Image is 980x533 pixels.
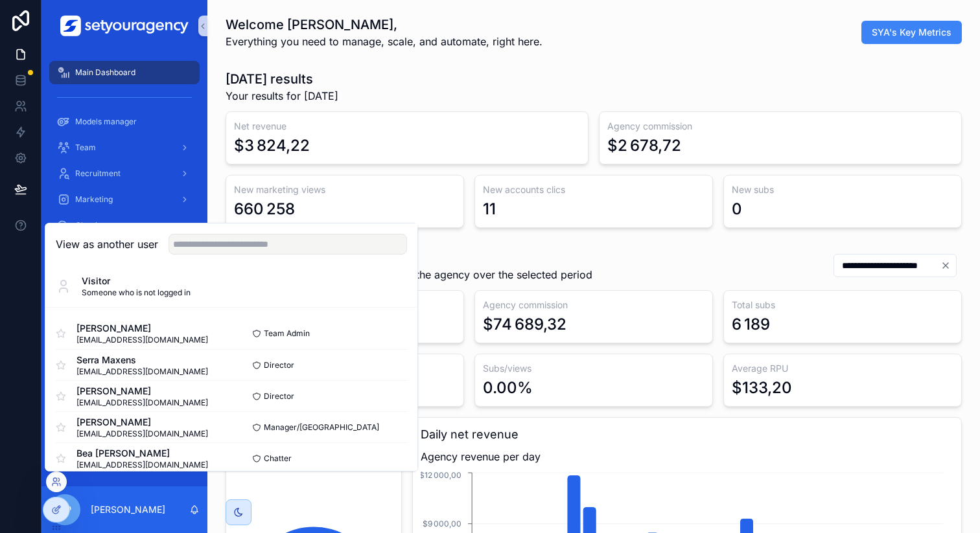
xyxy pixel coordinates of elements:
a: Chatting [49,214,200,237]
span: SYA's Key Metrics [872,26,951,39]
div: $2 678,72 [607,135,681,156]
h3: Average RPU [732,362,953,375]
span: Models manager [75,117,137,127]
div: 660 258 [234,199,295,220]
span: [PERSON_NAME] [76,385,208,398]
img: App logo [60,16,189,36]
h2: View as another user [56,236,158,252]
span: Director [264,391,294,402]
span: Director [264,360,294,370]
a: Marketing [49,188,200,211]
span: [EMAIL_ADDRESS][DOMAIN_NAME] [76,367,208,377]
h3: New marketing views [234,183,456,196]
div: $74 689,32 [483,314,566,335]
tspan: $9 000,00 [423,519,461,528]
span: Visitor [82,275,191,288]
p: [PERSON_NAME] [91,503,165,516]
div: $3 824,22 [234,135,310,156]
span: Chatting [75,220,106,231]
div: scrollable content [41,52,207,433]
span: Someone who is not logged in [82,288,191,298]
button: SYA's Key Metrics [861,21,962,44]
span: Marketing [75,194,113,205]
a: Team [49,136,200,159]
button: Clear [940,260,956,271]
span: Team [75,142,96,153]
span: Your results for [DATE] [226,88,338,104]
span: [EMAIL_ADDRESS][DOMAIN_NAME] [76,335,208,345]
span: Agency revenue per day [421,449,953,464]
span: [EMAIL_ADDRESS][DOMAIN_NAME] [76,429,208,439]
a: Recruitment [49,162,200,185]
a: Main Dashboard [49,61,200,84]
span: Serra Maxens [76,354,208,367]
h3: New accounts clics [483,183,705,196]
h1: Welcome [PERSON_NAME], [226,16,542,34]
span: [PERSON_NAME] [76,416,208,429]
div: $133,20 [732,378,792,398]
span: [EMAIL_ADDRESS][DOMAIN_NAME] [76,398,208,408]
div: 11 [483,199,496,220]
h3: Total subs [732,299,953,312]
h3: New subs [732,183,953,196]
tspan: $12 000,00 [419,470,461,480]
span: Chatter [264,453,292,464]
h1: [DATE] results [226,70,338,88]
span: Bea [PERSON_NAME] [76,447,208,460]
a: Models manager [49,110,200,133]
h3: Agency commission [607,120,953,133]
span: [PERSON_NAME] [76,322,208,335]
h3: Daily net revenue [421,425,953,444]
div: 0.00% [483,378,533,398]
h3: Net revenue [234,120,580,133]
span: Recruitment [75,168,121,179]
span: Everything you need to manage, scale, and automate, right here. [226,34,542,49]
div: 0 [732,199,742,220]
h3: Subs/views [483,362,705,375]
span: [EMAIL_ADDRESS][DOMAIN_NAME] [76,460,208,470]
span: Main Dashboard [75,67,135,78]
div: 6 189 [732,314,770,335]
span: Manager/[GEOGRAPHIC_DATA] [264,422,379,433]
span: Team Admin [264,328,310,339]
h3: Agency commission [483,299,705,312]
